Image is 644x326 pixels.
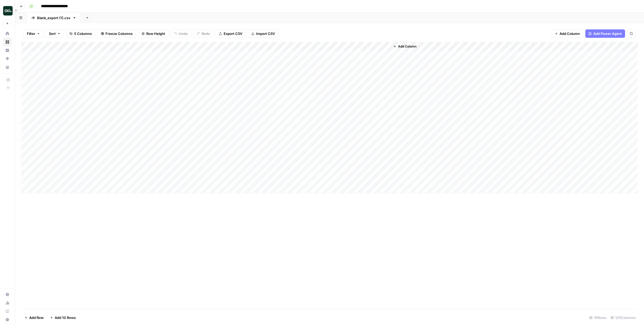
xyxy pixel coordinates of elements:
[551,29,583,38] button: Add Column
[46,29,64,38] button: Sort
[224,31,242,36] span: Export CSV
[398,44,416,49] span: Add Column
[3,63,12,71] a: Your Data
[55,315,76,320] span: Add 10 Rows
[587,313,608,322] div: 15 Rows
[3,299,12,307] a: Usage
[202,31,210,36] span: Redo
[49,31,56,36] span: Sort
[179,31,188,36] span: Undo
[3,4,12,17] button: Workspace: AirOps October Cohort
[3,316,12,324] button: Help + Support
[3,29,12,38] a: Home
[74,31,92,36] span: 5 Columns
[3,6,13,15] img: AirOps October Cohort Logo
[248,29,278,38] button: Import CSV
[37,15,71,20] div: Blank_export (1).csv
[3,46,12,55] a: Insights
[3,290,12,299] a: Settings
[171,29,191,38] button: Undo
[3,55,12,63] a: Opportunities
[585,29,625,38] button: Add Power Agent
[3,307,12,316] a: Learning Hub
[391,43,419,50] button: Add Column
[215,29,246,38] button: Export CSV
[138,29,169,38] button: Row Height
[21,313,47,322] button: Add Row
[593,31,622,36] span: Add Power Agent
[29,315,44,320] span: Add Row
[560,31,580,36] span: Add Column
[256,31,275,36] span: Import CSV
[97,29,136,38] button: Freeze Columns
[66,29,95,38] button: 5 Columns
[47,313,79,322] button: Add 10 Rows
[27,31,35,36] span: Filter
[27,13,81,23] a: Blank_export (1).csv
[193,29,213,38] button: Redo
[105,31,133,36] span: Freeze Columns
[3,38,12,46] a: Browse
[608,313,638,322] div: 5/5 Columns
[23,29,43,38] button: Filter
[146,31,165,36] span: Row Height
